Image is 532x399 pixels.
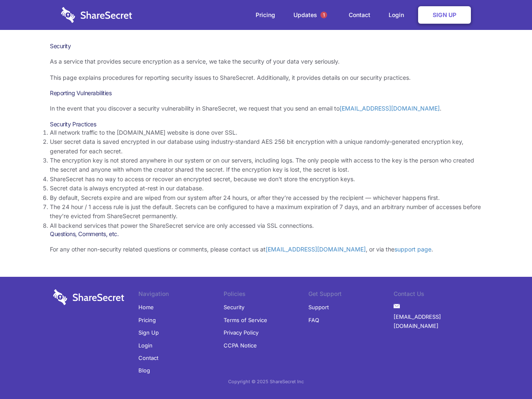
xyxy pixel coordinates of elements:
[50,202,482,221] li: The 24 hour / 1 access rule is just the default. Secrets can be configured to have a maximum expi...
[394,310,479,332] a: [EMAIL_ADDRESS][DOMAIN_NAME]
[138,326,159,339] a: Sign Up
[138,289,224,301] li: Navigation
[320,12,327,18] span: 1
[224,289,309,301] li: Policies
[50,89,482,97] h3: Reporting Vulnerabilities
[224,326,259,339] a: Privacy Policy
[50,121,482,128] h3: Security Practices
[247,2,283,28] a: Pricing
[50,73,482,82] p: This page explains procedures for reporting security issues to ShareSecret. Additionally, it prov...
[224,301,244,313] a: Security
[61,7,132,23] img: logo-wordmark-white-trans-d4663122ce5f474addd5e946df7df03e33cb6a1c49d2221995e7729f52c070b2.svg
[138,352,158,364] a: Contact
[138,339,153,352] a: Login
[50,175,482,184] li: ShareSecret has no way to access or recover an encrypted secret, because we don’t store the encry...
[340,105,440,112] a: [EMAIL_ADDRESS][DOMAIN_NAME]
[138,364,150,377] a: Blog
[50,230,482,238] h3: Questions, Comments, etc.
[224,314,267,326] a: Terms of Service
[308,314,319,326] a: FAQ
[308,301,329,313] a: Support
[50,184,482,193] li: Secret data is always encrypted at-rest in our database.
[53,289,124,305] img: logo-wordmark-white-trans-d4663122ce5f474addd5e946df7df03e33cb6a1c49d2221995e7729f52c070b2.svg
[50,128,482,137] li: All network traffic to the [DOMAIN_NAME] website is done over SSL.
[308,289,394,301] li: Get Support
[394,246,431,253] a: support page
[418,6,471,24] a: Sign Up
[138,314,156,326] a: Pricing
[50,57,482,66] p: As a service that provides secure encryption as a service, we take the security of your data very...
[50,104,482,113] p: In the event that you discover a security vulnerability in ShareSecret, we request that you send ...
[340,2,379,28] a: Contact
[50,137,482,156] li: User secret data is saved encrypted in our database using industry-standard AES 256 bit encryptio...
[50,221,482,230] li: All backend services that power the ShareSecret service are only accessed via SSL connections.
[224,339,257,352] a: CCPA Notice
[138,301,154,313] a: Home
[50,42,482,50] h1: Security
[50,245,482,254] p: For any other non-security related questions or comments, please contact us at , or via the .
[266,246,366,253] a: [EMAIL_ADDRESS][DOMAIN_NAME]
[50,156,482,175] li: The encryption key is not stored anywhere in our system or on our servers, including logs. The on...
[394,289,479,301] li: Contact Us
[50,193,482,202] li: By default, Secrets expire and are wiped from our system after 24 hours, or after they’re accesse...
[380,2,416,28] a: Login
